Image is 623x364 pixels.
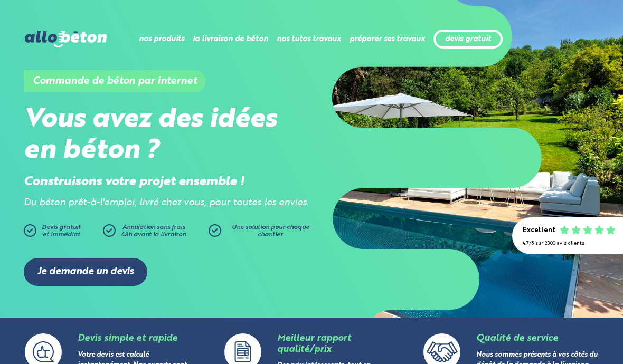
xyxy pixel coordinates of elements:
[139,26,184,52] li: nos produits
[232,224,309,238] span: Une solution pour chaque chantier
[209,224,314,242] a: Une solution pour chaque chantier
[24,198,309,207] i: Du béton prêt-à-l'emploi, livré chez vous, pour toutes les envies.
[42,224,81,238] span: Devis gratuit et immédiat
[277,334,351,353] a: Meilleur rapport qualité/prix
[103,224,209,242] a: Annulation sans frais48h avant la livraison
[24,258,147,286] a: Je demande un devis
[24,70,206,92] h1: Commande de béton par internet
[78,334,177,343] a: Devis simple et rapide
[24,104,311,167] h2: Vous avez des idées en béton ?
[523,227,555,235] div: Excellent
[277,26,341,52] li: nos tutos travaux
[445,35,491,44] a: devis gratuit
[25,31,106,47] img: allobéton
[476,334,558,343] a: Qualité de service
[121,224,186,238] span: Annulation sans frais 48h avant la livraison
[24,224,98,242] a: Devis gratuitet immédiat
[193,26,268,52] li: la livraison de béton
[350,26,425,52] li: préparer ses travaux
[24,176,244,188] strong: Construisons votre projet ensemble !
[523,241,612,246] div: 4.7/5 sur 2300 avis clients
